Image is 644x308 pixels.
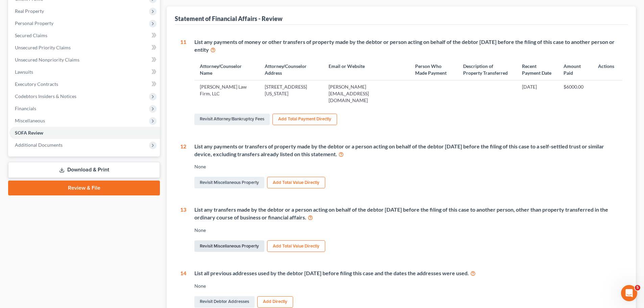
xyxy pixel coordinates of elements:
[175,15,283,23] div: Statement of Financial Affairs - Review
[15,81,58,87] span: Executory Contracts
[259,59,323,80] th: Attorney/Counselor Address
[194,59,259,80] th: Attorney/Counselor Name
[194,283,622,289] div: None
[267,177,325,188] button: Add Total Value Directly
[194,143,622,158] div: List any payments or transfers of property made by the debtor or a person acting on behalf of the...
[635,285,640,290] span: 5
[194,296,255,308] a: Revisit Debtor Addresses
[194,38,622,54] div: List any payments of money or other transfers of property made by the debtor or person acting on ...
[458,59,517,80] th: Description of Property Transferred
[194,177,264,188] a: Revisit Miscellaneous Property
[15,69,33,75] span: Lawsuits
[194,163,622,170] div: None
[9,54,160,66] a: Unsecured Nonpriority Claims
[323,59,410,80] th: Email or Website
[621,285,637,301] iframe: Intercom live chat
[9,42,160,54] a: Unsecured Priority Claims
[517,80,558,107] td: [DATE]
[8,181,160,195] a: Review & File
[9,78,160,90] a: Executory Contracts
[15,8,44,14] span: Real Property
[9,66,160,78] a: Lawsuits
[194,240,264,252] a: Revisit Miscellaneous Property
[15,105,36,111] span: Financials
[323,80,410,107] td: [PERSON_NAME][EMAIL_ADDRESS][DOMAIN_NAME]
[267,240,325,252] button: Add Total Value Directly
[257,296,293,308] button: Add Directly
[15,32,47,38] span: Secured Claims
[194,114,270,125] a: Revisit Attorney/Bankruptcy Fees
[194,206,622,221] div: List any transfers made by the debtor or a person acting on behalf of the debtor [DATE] before th...
[272,114,337,125] button: Add Total Payment Directly
[558,59,593,80] th: Amount Paid
[180,143,186,190] div: 12
[194,227,622,234] div: None
[15,93,76,99] span: Codebtors Insiders & Notices
[15,130,43,136] span: SOFA Review
[259,80,323,107] td: [STREET_ADDRESS][US_STATE]
[9,29,160,42] a: Secured Claims
[194,269,622,277] div: List all previous addresses used by the debtor [DATE] before filing this case and the dates the a...
[15,20,53,26] span: Personal Property
[180,38,186,126] div: 11
[8,162,160,178] a: Download & Print
[15,118,45,123] span: Miscellaneous
[180,206,186,253] div: 13
[593,59,622,80] th: Actions
[517,59,558,80] th: Recent Payment Date
[194,80,259,107] td: [PERSON_NAME] Law Firm, LLC
[15,142,63,148] span: Additional Documents
[410,59,458,80] th: Person Who Made Payment
[9,127,160,139] a: SOFA Review
[15,57,79,63] span: Unsecured Nonpriority Claims
[15,45,71,50] span: Unsecured Priority Claims
[558,80,593,107] td: $6000.00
